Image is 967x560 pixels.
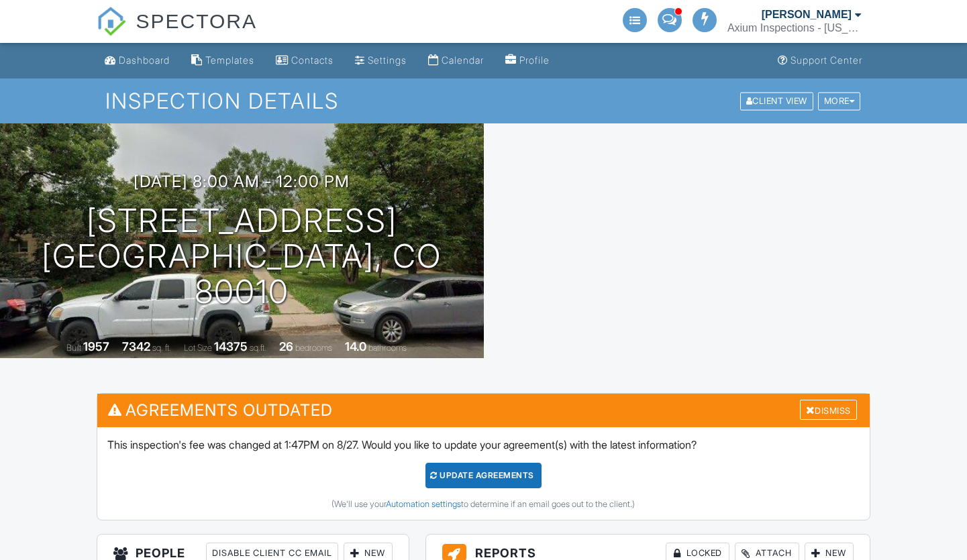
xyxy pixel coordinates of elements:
[740,92,813,110] div: Client View
[442,54,484,66] div: Calendar
[97,20,257,45] a: SPECTORA
[772,48,868,73] a: Support Center
[99,48,175,73] a: Dashboard
[205,54,254,66] div: Templates
[350,48,412,73] a: Settings
[279,339,293,353] div: 26
[500,48,555,73] a: Profile
[425,463,542,488] div: Update Agreements
[186,48,260,73] a: Templates
[423,48,489,73] a: Calendar
[386,499,461,509] a: Automation settings
[134,172,350,190] h3: [DATE] 8:00 am - 12:00 pm
[727,21,862,35] div: Axium Inspections - Colorado
[105,89,862,113] h1: Inspection Details
[97,394,870,427] h3: Agreements Outdated
[21,203,462,309] h1: [STREET_ADDRESS] [GEOGRAPHIC_DATA], CO 80010
[818,92,861,110] div: More
[250,343,266,353] span: sq.ft.
[295,343,332,353] span: bedrooms
[368,54,407,66] div: Settings
[66,343,81,353] span: Built
[214,339,248,353] div: 14375
[83,339,109,353] div: 1957
[122,339,150,353] div: 7342
[152,343,171,353] span: sq. ft.
[791,54,862,66] div: Support Center
[345,339,366,353] div: 14.0
[739,95,817,105] a: Client View
[136,7,258,35] span: SPECTORA
[119,54,170,66] div: Dashboard
[270,48,339,73] a: Contacts
[519,54,550,66] div: Profile
[368,343,407,353] span: bathrooms
[184,343,212,353] span: Lot Size
[97,7,126,36] img: The Best Home Inspection Software - Spectora
[97,427,870,520] div: This inspection's fee was changed at 1:47PM on 8/27. Would you like to update your agreement(s) w...
[107,499,860,510] div: (We'll use your to determine if an email goes out to the client.)
[762,8,852,21] div: [PERSON_NAME]
[800,400,857,421] div: Dismiss
[291,54,334,66] div: Contacts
